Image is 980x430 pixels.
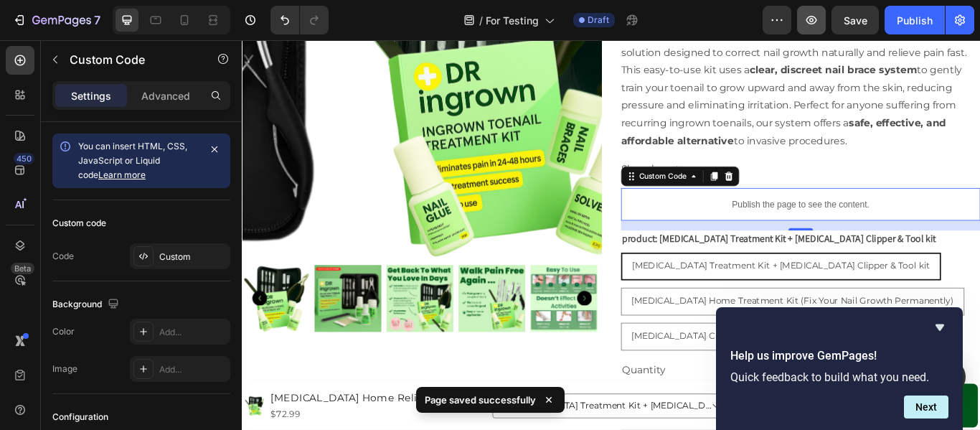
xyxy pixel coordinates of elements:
a: Learn more [98,169,146,180]
button: Carousel Back Arrow [11,292,29,309]
p: This easy-to-use kit uses a to gently train your toenail to grow upward and away from the skin, r... [442,28,839,124]
p: Quick feedback to build what you need. [730,370,948,384]
span: For Testing [486,13,539,28]
div: Background [52,295,122,314]
span: [MEDICAL_DATA] Clipper & Tool kit (Instant Pain Relief) [454,338,730,351]
button: Show less [442,140,861,161]
span: You can insert HTML, CSS, JavaScript or Liquid code [78,141,187,180]
span: Show less [442,140,499,161]
div: Custom code [52,217,106,230]
button: Next question [904,396,948,419]
div: 450 [14,153,34,164]
div: Quantity [442,373,861,397]
iframe: Design area [242,40,980,430]
div: Color [52,325,75,338]
div: Undo/Redo [270,6,329,34]
span: / [479,13,483,28]
p: Settings [71,88,111,103]
b: safe, effective, and affordable alternative [442,90,821,124]
p: Advanced [141,88,190,103]
div: Add... [159,326,227,339]
h1: [MEDICAL_DATA] Home Relief Treatment Kit [32,407,286,427]
p: Page saved successfully [425,393,536,407]
button: 7 [6,6,107,34]
legend: product: [MEDICAL_DATA] Treatment Kit + [MEDICAL_DATA] Clipper & Tool kit [442,222,811,242]
span: Draft [588,14,609,27]
button: Hide survey [931,319,948,336]
b: clear, discreet nail brace system [592,28,787,42]
p: Custom Code [70,51,192,68]
div: Image [52,363,77,375]
div: Add... [159,363,227,376]
div: Help us improve GemPages! [730,319,948,419]
div: Publish [897,13,933,28]
div: Configuration [52,411,108,424]
span: [MEDICAL_DATA] Treatment Kit + [MEDICAL_DATA] Clipper & Tool kit [455,256,802,269]
button: Save [831,6,879,34]
p: 7 [94,11,100,29]
div: Beta [11,263,34,274]
span: [MEDICAL_DATA] Home Treatment Kit (Fix Your Nail Growth Permanently) [454,297,830,310]
button: Publish [885,6,945,34]
h2: Help us improve GemPages! [730,347,948,365]
p: Publish the page to see the content. [442,184,861,199]
button: Carousel Next Arrow [390,292,407,309]
div: Custom [159,251,227,263]
div: Custom Code [460,152,521,165]
div: Code [52,250,74,263]
span: Save [844,14,867,27]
